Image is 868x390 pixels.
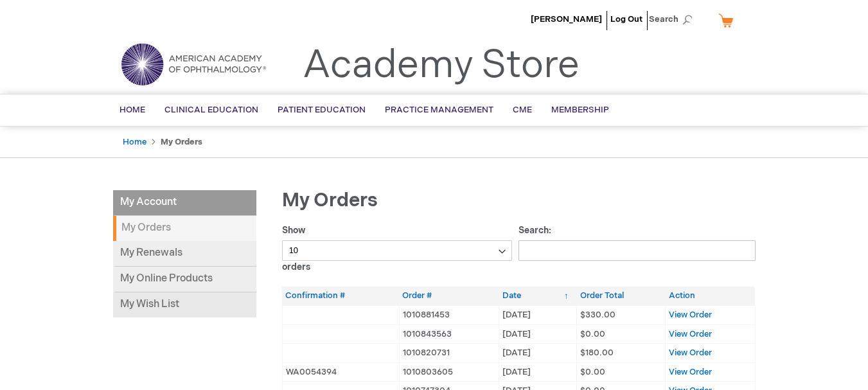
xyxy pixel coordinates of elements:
[303,42,580,89] a: Academy Store
[499,287,577,305] th: Date: activate to sort column ascending
[282,189,378,212] span: My Orders
[580,348,614,358] span: $180.00
[399,362,499,382] td: 1010803605
[385,105,493,115] span: Practice Management
[499,344,577,363] td: [DATE]
[518,225,756,256] label: Search:
[669,329,712,339] a: View Order
[399,305,499,324] td: 1010881453
[666,287,755,305] th: Action: activate to sort column ascending
[399,344,499,363] td: 1010820731
[669,348,712,358] a: View Order
[120,105,145,115] span: Home
[610,14,642,24] a: Log Out
[113,216,256,241] strong: My Orders
[580,310,616,320] span: $330.00
[113,241,256,267] a: My Renewals
[123,137,146,147] a: Home
[499,362,577,382] td: [DATE]
[282,225,513,272] label: Show orders
[580,367,605,377] span: $0.00
[164,105,258,115] span: Clinical Education
[282,240,513,261] select: Showorders
[513,105,532,115] span: CME
[499,324,577,344] td: [DATE]
[499,305,577,324] td: [DATE]
[399,287,499,305] th: Order #: activate to sort column ascending
[580,329,605,339] span: $0.00
[669,310,712,320] a: View Order
[399,324,499,344] td: 1010843563
[113,292,256,317] a: My Wish List
[282,362,399,382] td: WA0054394
[113,267,256,292] a: My Online Products
[531,14,602,24] a: [PERSON_NAME]
[649,6,698,32] span: Search
[669,367,712,377] a: View Order
[551,105,609,115] span: Membership
[278,105,366,115] span: Patient Education
[282,287,399,305] th: Confirmation #: activate to sort column ascending
[518,240,756,261] input: Search:
[161,137,202,147] strong: My Orders
[577,287,666,305] th: Order Total: activate to sort column ascending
